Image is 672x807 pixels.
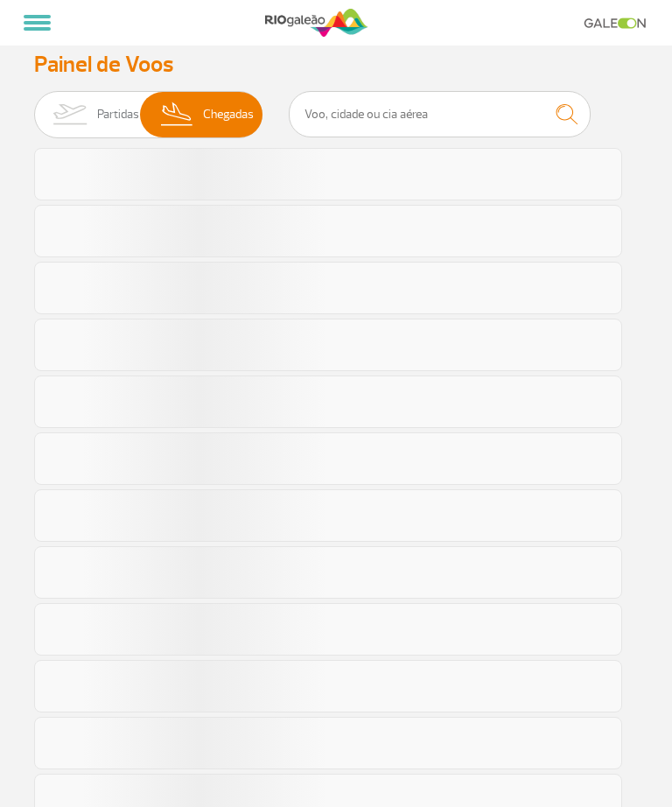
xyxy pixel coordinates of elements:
[289,91,591,137] input: Voo, cidade ou cia aérea
[42,92,97,137] img: slider-embarque
[34,51,638,78] h3: Painel de Voos
[151,92,203,137] img: slider-desembarque
[97,92,139,137] span: Partidas
[203,92,254,137] span: Chegadas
